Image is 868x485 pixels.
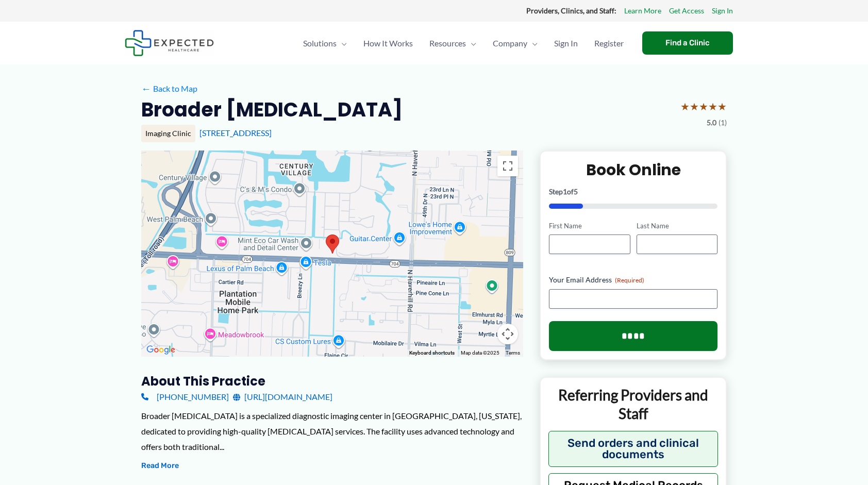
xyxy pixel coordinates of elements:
[303,25,337,61] span: Solutions
[563,187,567,196] span: 1
[144,343,178,357] a: Open this area in Google Maps (opens a new window)
[497,324,518,344] button: Map camera controls
[466,25,476,61] span: Menu Toggle
[233,389,332,405] a: [URL][DOMAIN_NAME]
[548,386,718,423] p: Referring Providers and Staff
[497,156,518,176] button: Toggle fullscreen view
[199,128,272,138] a: [STREET_ADDRESS]
[429,25,466,61] span: Resources
[680,97,690,116] span: ★
[690,97,699,116] span: ★
[586,25,632,61] a: Register
[493,25,527,61] span: Company
[615,276,644,284] span: (Required)
[719,116,727,129] span: (1)
[594,25,624,61] span: Register
[337,25,347,61] span: Menu Toggle
[295,25,355,61] a: SolutionsMenu Toggle
[642,31,733,55] a: Find a Clinic
[141,81,197,96] a: ←Back to Map
[141,460,179,472] button: Read More
[355,25,421,61] a: How It Works
[549,221,630,231] label: First Name
[461,350,499,356] span: Map data ©2025
[421,25,485,61] a: ResourcesMenu Toggle
[708,97,717,116] span: ★
[485,25,546,61] a: CompanyMenu Toggle
[712,4,733,18] a: Sign In
[717,97,727,116] span: ★
[125,30,214,56] img: Expected Healthcare Logo - side, dark font, small
[526,6,616,15] strong: Providers, Clinics, and Staff:
[141,408,523,454] div: Broader [MEDICAL_DATA] is a specialized diagnostic imaging center in [GEOGRAPHIC_DATA], [US_STATE...
[548,431,718,467] button: Send orders and clinical documents
[506,350,520,356] a: Terms (opens in new tab)
[409,349,455,357] button: Keyboard shortcuts
[141,125,195,142] div: Imaging Clinic
[141,83,151,93] span: ←
[554,25,578,61] span: Sign In
[699,97,708,116] span: ★
[141,389,229,405] a: [PHONE_NUMBER]
[141,97,403,122] h2: Broader [MEDICAL_DATA]
[546,25,586,61] a: Sign In
[624,4,661,18] a: Learn More
[549,188,717,195] p: Step of
[141,373,523,389] h3: About this practice
[144,343,178,357] img: Google
[549,160,717,180] h2: Book Online
[637,221,717,231] label: Last Name
[527,25,538,61] span: Menu Toggle
[574,187,578,196] span: 5
[295,25,632,61] nav: Primary Site Navigation
[707,116,716,129] span: 5.0
[669,4,704,18] a: Get Access
[363,25,413,61] span: How It Works
[549,275,717,285] label: Your Email Address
